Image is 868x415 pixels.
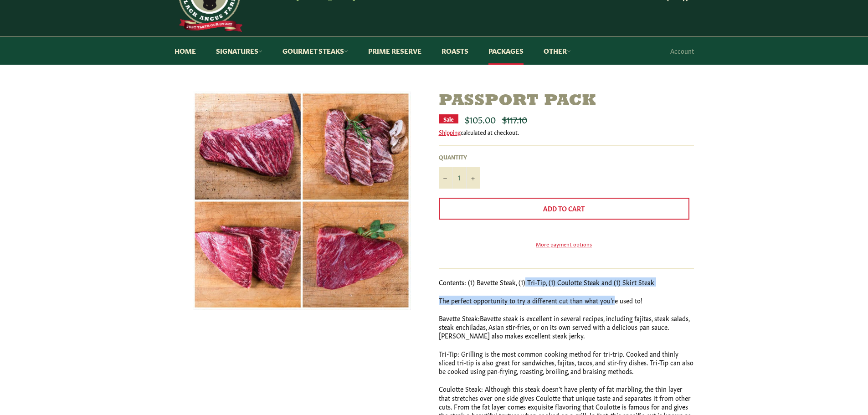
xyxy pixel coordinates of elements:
[439,240,689,248] a: More payment options
[465,113,496,125] span: $105.00
[502,113,527,125] s: $117.10
[479,37,533,65] a: Packages
[273,37,357,65] a: Gourmet Steaks
[534,37,580,65] a: Other
[666,37,699,64] a: Account
[439,153,480,161] label: Quantity
[207,37,272,65] a: Signatures
[165,37,205,65] a: Home
[439,349,694,376] p: Tri-Tip: Grilling is the most common cooking method for tri-trip. Cooked and thinly sliced tri-ti...
[439,198,689,220] button: Add to Cart
[543,204,585,213] span: Add to Cart
[439,114,458,123] div: Sale
[439,128,694,136] div: calculated at checkout.
[432,37,478,65] a: Roasts
[359,37,431,65] a: Prime Reserve
[439,313,689,340] span: Bavette steak is excellent in several recipes, including fajitas, steak salads, steak enchiladas,...
[439,314,694,340] p: Bavette Steak:
[439,296,694,305] p: The perfect opportunity to try a different cut than what you're used to!
[193,92,411,310] img: Passport Pack
[439,92,694,111] h1: Passport Pack
[466,167,480,189] button: Increase item quantity by one
[439,167,452,189] button: Reduce item quantity by one
[439,278,694,287] p: Contents: (1) Bavette Steak, (1) Tri-Tip, (1) Coulotte Steak and (1) Skirt Steak
[439,128,461,136] a: Shipping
